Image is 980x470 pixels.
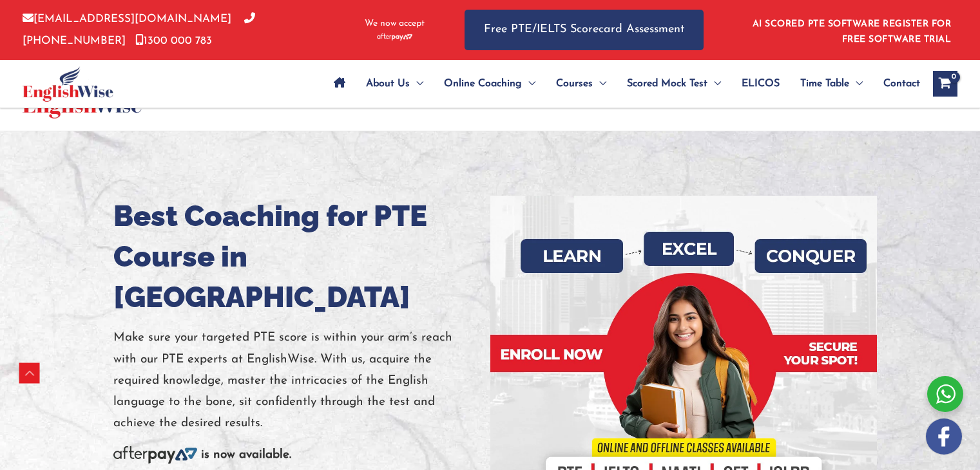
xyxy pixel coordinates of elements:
[627,61,707,106] span: Scored Mock Test
[790,61,873,106] a: Time TableMenu Toggle
[23,14,231,24] a: [EMAIL_ADDRESS][DOMAIN_NAME]
[556,61,593,106] span: Courses
[926,418,962,455] img: white-facebook.png
[522,61,535,106] span: Menu Toggle
[365,17,425,30] span: We now accept
[23,14,255,46] a: [PHONE_NUMBER]
[849,61,863,106] span: Menu Toggle
[113,327,481,434] p: Make sure your targeted PTE score is within your arm’s reach with our PTE experts at EnglishWise....
[444,61,522,106] span: Online Coaching
[201,449,291,461] b: is now available.
[742,61,780,106] span: ELICOS
[753,19,952,44] a: AI SCORED PTE SOFTWARE REGISTER FOR FREE SOFTWARE TRIAL
[465,10,704,50] a: Free PTE/IELTS Scorecard Assessment
[873,61,920,106] a: Contact
[593,61,606,106] span: Menu Toggle
[546,61,617,106] a: CoursesMenu Toggle
[356,61,434,106] a: About UsMenu Toggle
[745,9,957,51] aside: Header Widget 1
[883,61,920,106] span: Contact
[135,35,212,46] a: 1300 000 783
[707,61,721,106] span: Menu Toggle
[617,61,731,106] a: Scored Mock TestMenu Toggle
[410,61,423,106] span: Menu Toggle
[323,61,920,106] nav: Site Navigation: Main Menu
[800,61,849,106] span: Time Table
[731,61,790,106] a: ELICOS
[23,66,113,102] img: cropped-ew-logo
[113,196,481,317] h1: Best Coaching for PTE Course in [GEOGRAPHIC_DATA]
[113,446,197,464] img: Afterpay-Logo
[366,61,410,106] span: About Us
[377,33,412,41] img: Afterpay-Logo
[933,71,957,97] a: View Shopping Cart, empty
[434,61,546,106] a: Online CoachingMenu Toggle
